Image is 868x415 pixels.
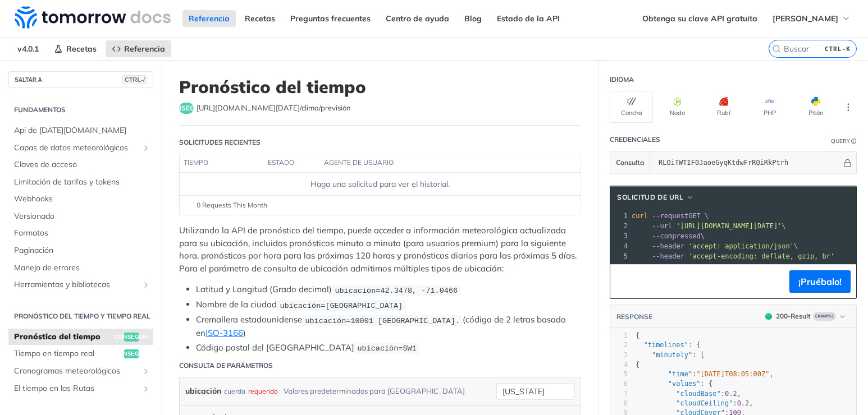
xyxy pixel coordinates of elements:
button: [PERSON_NAME] [766,10,857,27]
a: Paginación [8,242,153,259]
a: Preguntas frecuentes [284,10,377,27]
img: Tomorrow.io Weather API Docs [15,6,171,29]
span: --request [652,212,688,220]
th: agente de usuario [320,154,558,172]
a: Webhooks [8,191,153,208]
span: El tiempo en las Rutas [14,383,139,394]
button: Hide [842,157,853,168]
span: Api de [DATE][DOMAIN_NAME] [14,125,150,136]
span: curl [632,212,648,220]
span: \ [632,242,798,250]
span: GET \ [632,212,709,220]
div: 7 [610,389,628,399]
span: 200 [765,313,772,320]
a: Blog [458,10,488,27]
label: ubicación [185,383,221,399]
span: : [ [636,351,705,359]
div: Haga una solicitud para ver el historial. [184,178,576,190]
input: apikey [653,151,842,174]
button: Copy to clipboard [616,273,632,290]
button: Show subpages for Weather on Routes [141,384,150,393]
span: Webhooks [14,193,150,205]
svg: More ellipsis [843,102,853,112]
svg: Search [772,44,781,53]
span: v4.0.1 [11,40,45,57]
div: Idioma [610,75,634,85]
th: estado [264,154,320,172]
button: Show subpages for Tools & Libraries [141,280,150,289]
span: 0.2 [737,399,750,407]
a: Herramientas y bibliotecasShow subpages for Tools & Libraries [8,276,153,293]
span: Paginación [14,245,150,256]
a: Referencia [182,10,236,27]
span: "cloudCeiling" [676,399,733,407]
button: SALTAR ACTRL-/ [8,71,153,88]
span: Limitación de tarifas y tokens [14,177,150,188]
span: conseguir [124,349,139,358]
span: --url [652,222,672,230]
li: Cremallera estadounidense (código de 2 letras basado en ) [196,313,581,339]
a: Recetas [239,10,281,27]
span: [PERSON_NAME] [773,13,838,24]
span: { [636,361,639,368]
span: --header [652,242,684,250]
button: Concha [610,91,653,123]
button: Solicitud de URL [613,192,698,203]
a: Limitación de tarifas y tokens [8,174,153,191]
a: Centro de ayuda [380,10,455,27]
span: CTRL-/ [122,75,147,84]
a: Estado de la API [491,10,566,27]
span: { [636,331,639,339]
a: Api de [DATE][DOMAIN_NAME] [8,122,153,139]
span: Recetas [66,44,97,54]
span: Tiempo en tiempo real [14,348,121,359]
span: : { [636,380,712,388]
span: "[DATE]T08:05:00Z" [696,370,769,378]
h2: Pronóstico del tiempo y tiempo real [8,311,153,321]
span: Formatos [14,228,150,239]
span: "cloudBase" [676,390,720,398]
div: 3 [610,351,628,360]
kbd: CTRL-K [822,43,853,54]
a: Claves de acceso [8,156,153,173]
li: Código postal del [GEOGRAPHIC_DATA] [196,342,581,354]
a: Tiempo en tiempo realconseguir [8,345,153,362]
button: Show subpages for Weather Data Layers [141,144,150,153]
div: 6 [610,379,628,389]
span: ubicación=10001 [GEOGRAPHIC_DATA]. [305,316,459,325]
span: Herramientas y bibliotecas [14,279,139,290]
a: Manejo de errores [8,260,153,276]
div: Consulta de parámetros [179,361,273,371]
li: Latitud y Longitud (Grado decimal) [196,283,581,296]
div: 1 [610,331,628,340]
span: 0 Requests This Month [197,200,267,210]
span: : { [636,341,701,349]
div: Query [831,137,850,145]
div: 2 [610,221,629,231]
span: --compressed [652,232,701,240]
a: Cronogramas meteorológicosShow subpages for Weather Timelines [8,363,153,380]
span: ubicación=SW1 [357,344,416,353]
span: --header [652,252,684,260]
div: Credenciales [610,135,660,145]
button: PHP [748,91,791,123]
a: El tiempo en las RutasShow subpages for Weather on Routes [8,380,153,397]
span: https://api.tomorrow.io/v4/weather/forecast [197,103,351,114]
div: 5 [610,251,629,261]
span: ubicación=[GEOGRAPHIC_DATA] [280,301,403,310]
h1: Pronóstico del tiempo [179,77,581,97]
a: Obtenga su clave API gratuita [636,10,764,27]
h2: Fundamentos [8,105,153,115]
a: Recetas [48,40,103,57]
a: Formatos [8,225,153,242]
button: ¡Pruébalo! [789,270,851,293]
button: Consulta [610,151,650,174]
span: Example [813,312,836,321]
span: : , [636,370,774,378]
button: Pitón [794,91,837,123]
span: Consulta [616,158,644,168]
a: Versionado [8,208,153,225]
th: tiempo [180,154,264,172]
button: Nodo [656,91,699,123]
span: Referencia [124,44,165,54]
